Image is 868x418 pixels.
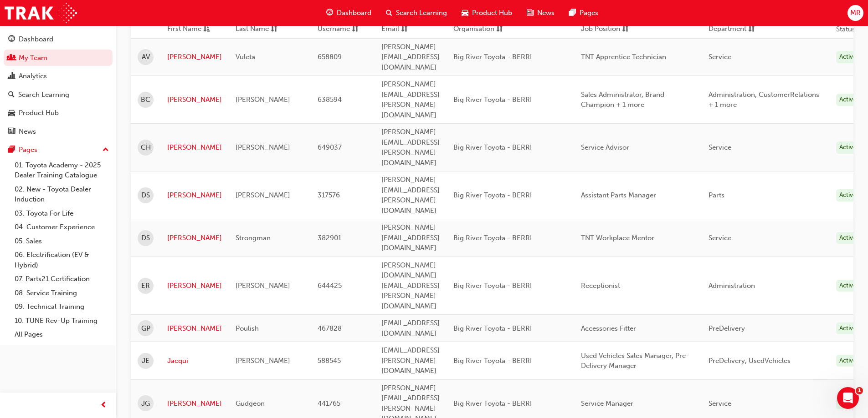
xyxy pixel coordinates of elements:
[496,24,503,35] span: sorting-icon
[271,24,277,35] span: sorting-icon
[236,24,286,35] button: Last Namesorting-icon
[537,8,555,18] span: News
[318,234,341,242] span: 382901
[236,357,290,365] span: [PERSON_NAME]
[4,29,113,141] button: DashboardMy TeamAnalyticsSearch LearningProduct HubNews
[167,398,222,409] a: [PERSON_NAME]
[326,7,333,19] span: guage-icon
[381,24,399,35] span: Email
[167,24,217,35] button: First Nameasc-icon
[580,8,598,18] span: Pages
[141,398,150,409] span: JG
[11,206,113,221] a: 03. Toyota For Life
[18,90,69,100] div: Search Learning
[11,248,113,272] a: 06. Electrification (EV & Hybrid)
[453,96,532,104] span: Big River Toyota - BERRI
[236,53,255,61] span: Vuleta
[8,109,15,117] span: car-icon
[167,281,222,291] a: [PERSON_NAME]
[11,158,113,182] a: 01. Toyota Academy - 2025 Dealer Training Catalogue
[836,24,855,35] th: Status
[318,357,341,365] span: 588545
[453,324,532,332] span: Big River Toyota - BERRI
[318,143,342,151] span: 649037
[381,319,440,337] span: [EMAIL_ADDRESS][DOMAIN_NAME]
[453,234,532,242] span: Big River Toyota - BERRI
[519,4,562,22] a: news-iconNews
[581,91,664,109] span: Sales Administrator, Brand Champion + 1 more
[581,234,654,242] span: TNT Workplace Mentor
[386,7,392,19] span: search-icon
[462,7,468,19] span: car-icon
[4,141,113,158] button: Pages
[142,356,149,366] span: JE
[381,176,440,215] span: [PERSON_NAME][EMAIL_ADDRESS][PERSON_NAME][DOMAIN_NAME]
[381,261,440,310] span: [PERSON_NAME][DOMAIN_NAME][EMAIL_ADDRESS][PERSON_NAME][DOMAIN_NAME]
[11,182,113,206] a: 02. New - Toyota Dealer Induction
[453,143,532,151] span: Big River Toyota - BERRI
[8,91,15,99] span: search-icon
[709,24,746,35] span: Department
[4,123,113,140] a: News
[453,357,532,365] span: Big River Toyota - BERRI
[167,323,222,334] a: [PERSON_NAME]
[396,8,447,18] span: Search Learning
[19,145,37,155] div: Pages
[141,233,150,243] span: DS
[581,324,636,332] span: Accessories Fitter
[581,143,629,151] span: Service Advisor
[709,399,731,408] span: Service
[622,24,629,35] span: sorting-icon
[11,286,113,300] a: 08. Service Training
[337,8,371,18] span: Dashboard
[709,324,745,332] span: PreDelivery
[581,399,633,408] span: Service Manager
[167,356,222,366] a: Jacqui
[5,3,77,23] img: Trak
[709,234,731,242] span: Service
[4,50,113,66] a: My Team
[836,94,860,106] div: Active
[4,68,113,85] a: Analytics
[379,4,454,22] a: search-iconSearch Learning
[319,4,379,22] a: guage-iconDashboard
[167,233,222,243] a: [PERSON_NAME]
[141,281,150,291] span: ER
[318,191,340,199] span: 317576
[453,24,494,35] span: Organisation
[236,191,290,199] span: [PERSON_NAME]
[453,282,532,290] span: Big River Toyota - BERRI
[167,190,222,201] a: [PERSON_NAME]
[381,80,440,119] span: [PERSON_NAME][EMAIL_ADDRESS][PERSON_NAME][DOMAIN_NAME]
[19,108,59,118] div: Product Hub
[236,324,259,332] span: Poulish
[836,280,860,292] div: Active
[167,24,201,35] span: First Name
[318,282,342,290] span: 644425
[141,190,150,201] span: DS
[167,52,222,62] a: [PERSON_NAME]
[836,355,860,367] div: Active
[581,24,620,35] span: Job Position
[8,72,15,81] span: chart-icon
[11,220,113,234] a: 04. Customer Experience
[318,24,350,35] span: Username
[141,95,150,105] span: BC
[4,105,113,121] a: Product Hub
[203,24,210,35] span: asc-icon
[836,232,860,244] div: Active
[381,128,440,167] span: [PERSON_NAME][EMAIL_ADDRESS][PERSON_NAME][DOMAIN_NAME]
[381,24,431,35] button: Emailsorting-icon
[847,5,863,21] button: MR
[167,95,222,105] a: [PERSON_NAME]
[709,91,819,109] span: Administration, CustomerRelations + 1 more
[8,128,15,136] span: news-icon
[11,314,113,328] a: 10. TUNE Rev-Up Training
[236,399,265,408] span: Gudgeon
[581,352,689,370] span: Used Vehicles Sales Manager, Pre-Delivery Manager
[167,142,222,153] a: [PERSON_NAME]
[581,282,620,290] span: Receptionist
[236,96,290,104] span: [PERSON_NAME]
[453,399,532,408] span: Big River Toyota - BERRI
